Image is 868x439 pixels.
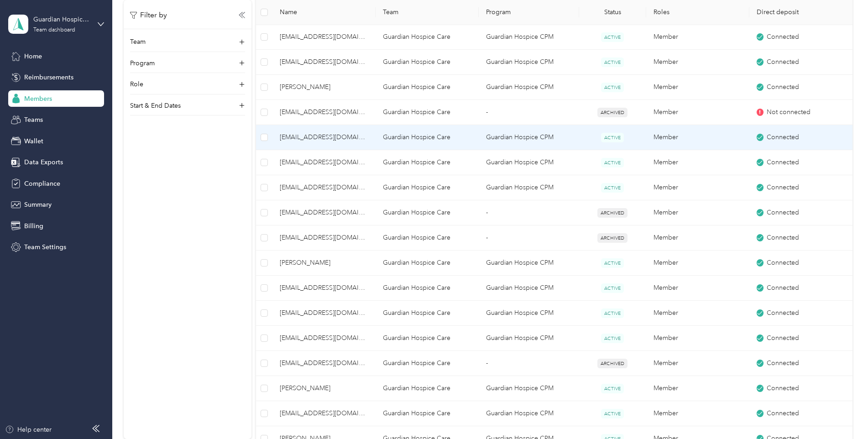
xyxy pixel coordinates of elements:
td: reciaj25@gmail.com [272,276,376,301]
span: [PERSON_NAME] [280,258,368,268]
span: [EMAIL_ADDRESS][DOMAIN_NAME] [280,233,368,243]
td: myah201@gmail.com [272,351,376,376]
td: Guardian Hospice Care [376,75,479,100]
span: Connected [767,183,799,193]
span: Teams [24,115,43,125]
td: yolandawharton@gmail.com [272,401,376,426]
td: Member [646,351,749,376]
td: - [479,351,579,376]
td: Jasmine Doshi [272,75,376,100]
span: Name [280,9,368,16]
td: Guardian Hospice Care [376,50,479,75]
td: Member [646,225,749,251]
td: caroleegifford@gmail.com [272,150,376,175]
td: Guardian Hospice Care [376,301,479,326]
td: Guardian Hospice CPM [479,75,579,100]
span: ACTIVE [601,334,624,343]
span: Home [24,52,42,61]
td: Member [646,100,749,125]
span: ACTIVE [601,183,624,193]
span: Compliance [24,179,60,188]
span: Connected [767,57,799,67]
td: Guardian Hospice Care [376,401,479,426]
iframe: Everlance-gr Chat Button Frame [817,388,868,439]
span: [EMAIL_ADDRESS][DOMAIN_NAME] [280,283,368,293]
span: ACTIVE [601,258,624,268]
td: Guardian Hospice CPM [479,376,579,401]
td: angelnica337@gmail.com [272,100,376,125]
span: ACTIVE [601,32,624,42]
span: Connected [767,258,799,268]
div: Guardian Hospice Care [33,15,90,24]
td: Megan Derenick [272,251,376,276]
td: Guardian Hospice Care [376,25,479,50]
span: ACTIVE [601,409,624,418]
td: Guardian Hospice CPM [479,175,579,200]
div: Team dashboard [33,27,75,33]
span: [EMAIL_ADDRESS][DOMAIN_NAME] [280,57,368,67]
span: Connected [767,333,799,343]
td: Marion Merriweather [272,376,376,401]
td: Guardian Hospice Care [376,200,479,225]
span: Connected [767,157,799,167]
td: Guardian Hospice CPM [479,326,579,351]
td: Member [646,276,749,301]
td: jbaker@guardianhospicepa.com [272,50,376,75]
span: Connected [767,308,799,318]
button: Help center [5,425,52,434]
span: ARCHIVED [597,359,627,368]
p: Team [130,37,146,47]
td: Member [646,150,749,175]
span: ARCHIVED [597,208,627,218]
span: Connected [767,208,799,218]
td: schollerangellica@gmail.com [272,225,376,251]
td: Guardian Hospice CPM [479,150,579,175]
span: ARCHIVED [597,108,627,117]
td: Member [646,401,749,426]
span: Connected [767,233,799,243]
span: [EMAIL_ADDRESS][DOMAIN_NAME] [280,132,368,142]
span: Connected [767,408,799,418]
p: Role [130,80,143,89]
td: Member [646,200,749,225]
td: - [479,225,579,251]
td: Guardian Hospice CPM [479,50,579,75]
td: Member [646,125,749,150]
span: Data Exports [24,157,63,167]
td: Guardian Hospice Care [376,376,479,401]
td: - [479,100,579,125]
span: ACTIVE [601,283,624,293]
td: nguyselena@gmail.com [272,326,376,351]
td: Member [646,251,749,276]
span: [EMAIL_ADDRESS][DOMAIN_NAME] [280,408,368,418]
span: ACTIVE [601,384,624,393]
span: Wallet [24,136,43,146]
td: Member [646,326,749,351]
span: [EMAIL_ADDRESS][DOMAIN_NAME] [280,208,368,218]
span: ACTIVE [601,83,624,92]
td: tbusby@guardianhospicepa.com [272,125,376,150]
span: [PERSON_NAME] [280,82,368,92]
td: Member [646,25,749,50]
td: inaijalee24@gmail.com [272,301,376,326]
span: [PERSON_NAME] [280,383,368,393]
span: [EMAIL_ADDRESS][DOMAIN_NAME] [280,358,368,368]
td: Guardian Hospice CPM [479,25,579,50]
td: Guardian Hospice CPM [479,301,579,326]
span: ACTIVE [601,57,624,67]
td: Member [646,175,749,200]
span: Connected [767,132,799,142]
td: Guardian Hospice CPM [479,251,579,276]
td: Guardian Hospice Care [376,326,479,351]
span: Team Settings [24,242,66,252]
td: Guardian Hospice CPM [479,276,579,301]
span: ACTIVE [601,158,624,167]
td: Guardian Hospice Care [376,251,479,276]
td: Member [646,376,749,401]
span: ACTIVE [601,308,624,318]
span: Summary [24,200,52,209]
td: Guardian Hospice Care [376,150,479,175]
span: Connected [767,383,799,393]
td: Guardian Hospice Care [376,351,479,376]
